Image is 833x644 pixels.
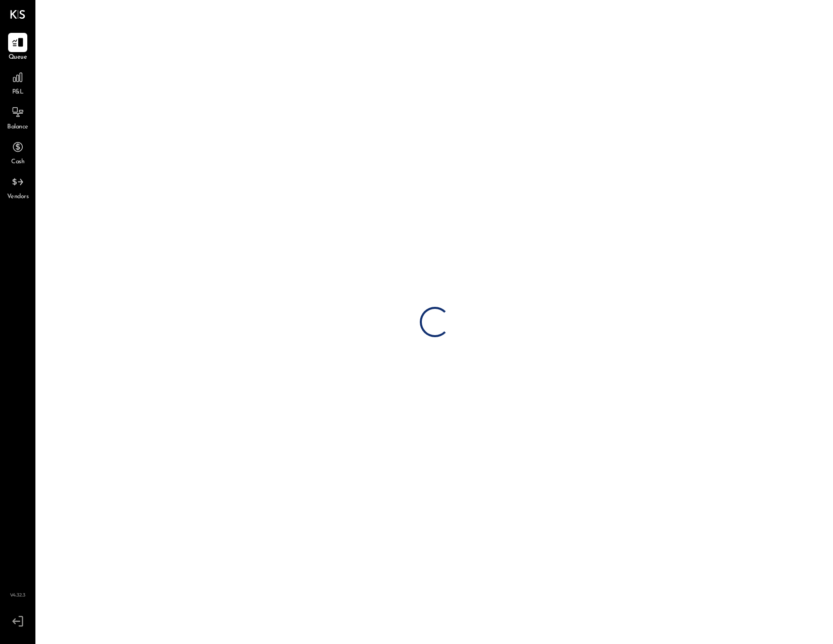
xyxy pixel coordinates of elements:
a: Vendors [1,172,35,202]
span: Vendors [7,193,29,202]
a: P&L [1,68,35,97]
span: Balance [7,123,28,132]
span: Cash [11,158,24,167]
a: Cash [1,137,35,167]
span: P&L [12,88,24,97]
a: Queue [1,33,35,62]
a: Balance [1,103,35,132]
span: Queue [9,53,27,62]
